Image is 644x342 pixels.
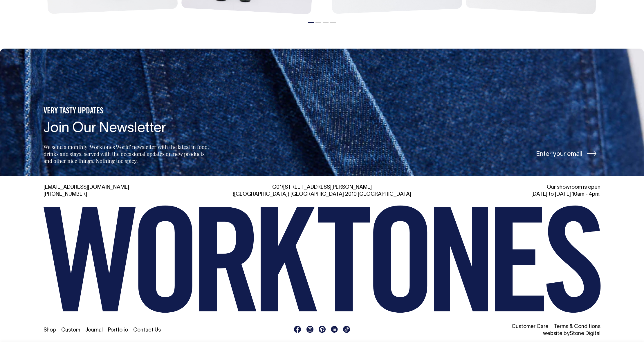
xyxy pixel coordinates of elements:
button: 2 of 4 [315,22,321,23]
p: We send a monthly ‘Worktones World’ newsletter with the latest in food, drinks and stays, served ... [44,143,211,164]
div: Our showroom is open [DATE] to [DATE] 10am - 4pm. [421,184,601,198]
a: Stone Digital [570,331,600,336]
button: 4 of 4 [330,22,336,23]
div: G01/[STREET_ADDRESS][PERSON_NAME] ([GEOGRAPHIC_DATA]) [GEOGRAPHIC_DATA] 2010 [GEOGRAPHIC_DATA] [232,184,412,198]
li: website by [421,330,601,337]
input: Enter your email [422,142,601,164]
a: Shop [44,328,56,333]
a: Portfolio [108,328,128,333]
a: Terms & Conditions [554,324,600,329]
a: Custom [61,328,80,333]
a: [EMAIL_ADDRESS][DOMAIN_NAME] [44,185,129,190]
button: 3 of 4 [323,22,329,23]
a: Contact Us [133,328,161,333]
button: 1 of 4 [308,22,314,23]
a: Customer Care [512,324,549,329]
h5: VERY TASTY UPDATES [44,106,211,116]
h4: Join Our Newsletter [44,121,211,136]
a: [PHONE_NUMBER] [44,192,87,197]
a: Journal [85,328,103,333]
